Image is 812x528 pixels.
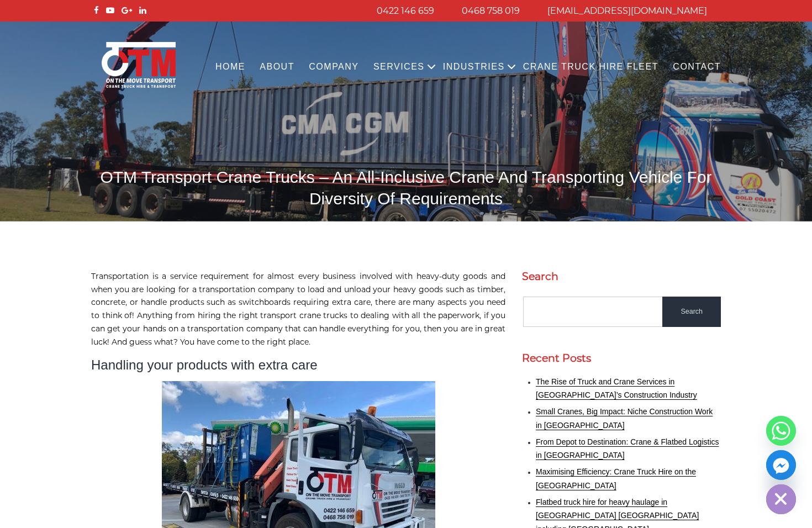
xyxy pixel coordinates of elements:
a: 0422 146 659 [377,6,434,16]
a: About [252,52,302,82]
a: Facebook_Messenger [766,450,796,480]
h2: Recent Posts [522,352,721,365]
a: Crane Truck Hire Fleet [516,52,666,82]
h1: OTM Transport Crane Trucks – An All-Inclusive Crane And Transporting Vehicle For Diversity Of Req... [91,166,721,209]
h2: Handling your products with extra care [91,357,505,373]
a: [EMAIL_ADDRESS][DOMAIN_NAME] [547,6,707,16]
a: The Rise of Truck and Crane Services in [GEOGRAPHIC_DATA]’s Construction Industry [536,377,697,400]
h2: Search [522,270,721,283]
a: Home [208,52,252,82]
a: Small Cranes, Big Impact: Niche Construction Work in [GEOGRAPHIC_DATA] [536,407,713,430]
a: COMPANY [302,52,366,82]
a: Services [366,52,432,82]
input: Search [662,297,721,327]
a: 0468 758 019 [462,6,520,16]
a: Whatsapp [766,416,796,446]
a: Contact [666,52,728,82]
img: Otmtransport [99,41,178,89]
a: Maximising Efficiency: Crane Truck Hire on the [GEOGRAPHIC_DATA] [536,467,696,490]
a: Industries [436,52,512,82]
a: From Depot to Destination: Crane & Flatbed Logistics in [GEOGRAPHIC_DATA] [536,437,719,460]
p: Transportation is a service requirement for almost every business involved with heavy-duty goods ... [91,270,505,349]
